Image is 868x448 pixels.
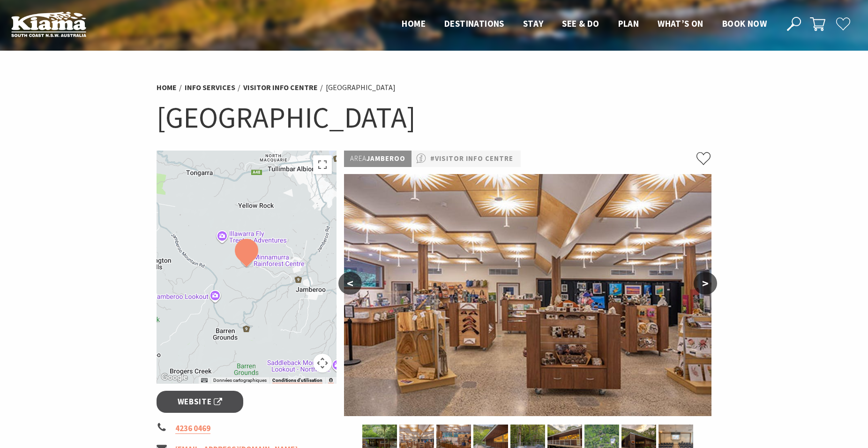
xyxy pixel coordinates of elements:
[201,377,208,384] button: Raccourcis clavier
[430,153,513,165] a: #Visitor Info Centre
[159,372,190,384] a: Ouvrir cette zone dans Google Maps (dans une nouvelle fenêtre)
[178,395,223,408] span: Website
[392,16,776,32] nav: Main Menu
[313,155,332,174] button: Passer en plein écran
[658,18,703,29] span: What’s On
[402,18,426,29] span: Home
[11,11,86,37] img: Kiama Logo
[175,423,210,434] a: 4236 0469
[562,18,599,29] span: See & Do
[213,377,267,384] button: Données cartographiques
[344,151,412,167] p: Jamberoo
[618,18,639,29] span: Plan
[157,83,177,92] a: Home
[722,18,767,29] span: Book now
[157,99,711,137] h1: [GEOGRAPHIC_DATA]
[159,372,190,384] img: Google
[344,174,711,416] img: Minnamurra Rainforest Centre, Budderoo National Park. Photo: John Spencer © DPE
[694,272,717,295] button: >
[313,354,332,372] button: Commandes de la caméra de la carte
[444,18,504,29] span: Destinations
[272,378,322,383] a: Conditions d'utilisation (s'ouvre dans un nouvel onglet)
[328,378,334,383] a: Signaler à Google une erreur dans la carte routière ou les images
[350,154,367,163] span: Area
[338,272,362,295] button: <
[523,18,544,29] span: Stay
[185,83,235,92] a: Info Services
[157,391,243,413] a: Website
[326,82,396,94] li: [GEOGRAPHIC_DATA]
[243,83,318,92] a: Visitor Info Centre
